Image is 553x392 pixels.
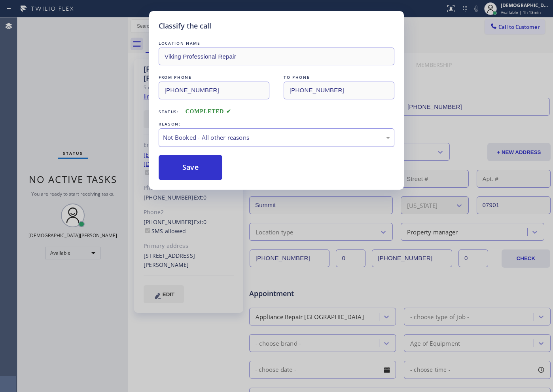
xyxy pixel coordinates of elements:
button: Save [159,155,222,180]
div: LOCATION NAME [159,39,394,48]
div: TO PHONE [284,73,394,82]
span: COMPLETED [186,108,231,114]
input: To phone [284,82,394,99]
span: Status: [159,109,179,114]
input: From phone [159,82,269,99]
div: REASON: [159,120,394,128]
div: FROM PHONE [159,73,269,82]
div: Not Booked - All other reasons [163,133,390,142]
h5: Classify the call [159,21,211,31]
